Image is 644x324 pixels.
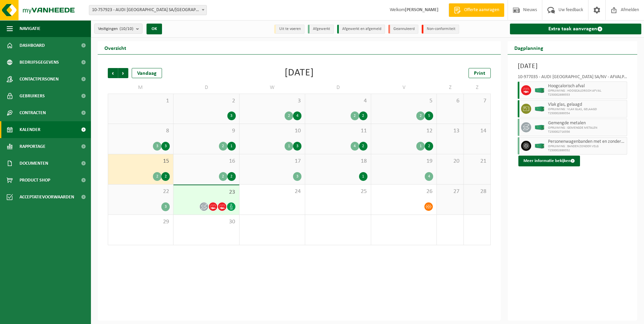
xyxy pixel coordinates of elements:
span: Documenten [20,155,48,172]
span: 21 [467,158,487,165]
span: OPRUIMING : BANDEN ZONDER VELG [548,144,625,149]
span: 16 [177,158,235,165]
a: Extra taak aanvragen [510,24,642,34]
span: Vorige [108,68,118,78]
div: 1 [227,142,236,151]
div: [DATE] [285,68,314,78]
span: 28 [467,188,487,195]
div: 3 [161,202,170,211]
span: 5 [375,97,433,105]
span: 13 [440,127,460,135]
span: 14 [467,127,487,135]
span: Kalender [20,121,40,138]
span: 20 [440,158,460,165]
span: Navigatie [20,20,40,37]
span: 10-757923 - AUDI BRUSSELS SA/NV - VORST [89,5,206,15]
span: Dashboard [20,37,45,54]
span: 15 [111,158,170,165]
div: 3 [293,172,301,181]
span: 19 [375,158,433,165]
li: Uit te voeren [274,25,304,34]
span: Gebruikers [20,88,45,104]
span: Vestigingen [98,24,133,34]
div: 2 [219,142,227,151]
div: 2 [227,172,236,181]
count: (10/10) [120,27,133,31]
div: 3 [293,142,301,151]
span: Volgende [118,68,128,78]
button: Meer informatie bekijken [518,156,580,166]
span: 2 [177,97,235,105]
td: D [173,82,239,94]
div: 4 [351,142,359,151]
span: OPRUIMING : HOOGCALORISCH AFVAL [548,89,625,93]
div: 2 [285,111,293,120]
span: 12 [375,127,433,135]
div: 1 [359,172,367,181]
img: HK-XC-40-GN-00 [535,106,545,111]
td: Z [464,82,491,94]
span: Vlak glas, gelaagd [548,102,625,107]
span: Contracten [20,104,46,121]
span: Product Shop [20,172,50,189]
div: 3 [227,111,236,120]
div: 2 [161,172,170,181]
td: Z [437,82,464,94]
span: Acceptatievoorwaarden [20,189,74,205]
span: 4 [309,97,367,105]
span: 10-757923 - AUDI BRUSSELS SA/NV - VORST [89,5,207,15]
span: 3 [243,97,301,105]
div: 5 [425,111,433,120]
td: D [305,82,371,94]
span: T250002699354 [548,111,625,116]
span: Bedrijfsgegevens [20,54,59,71]
div: 2 [359,111,367,120]
span: 24 [243,188,301,195]
span: 29 [111,218,170,226]
div: 2 [425,142,433,151]
div: 3 [161,142,170,151]
span: Contactpersonen [20,71,59,88]
button: Vestigingen(10/10) [94,24,142,34]
span: 6 [440,97,460,105]
div: 1 [416,142,425,151]
span: Offerte aanvragen [462,7,501,13]
img: HK-XC-40-GN-00 [535,88,545,93]
span: 30 [177,218,235,226]
li: Geannuleerd [388,25,418,34]
h2: Overzicht [98,41,133,54]
div: 2 [359,142,367,151]
div: 4 [425,172,433,181]
span: OPRUIMING : GEMENGDE METALEN [548,126,625,130]
h3: [DATE] [518,61,627,71]
td: W [239,82,305,94]
div: 4 [293,111,301,120]
span: T250002716356 [548,130,625,134]
img: HK-XC-40-GN-00 [535,143,545,149]
div: 2 [351,111,359,120]
span: 17 [243,158,301,165]
div: Vandaag [132,68,162,78]
span: 27 [440,188,460,195]
div: 2 [153,172,161,181]
span: 18 [309,158,367,165]
div: 1 [285,142,293,151]
span: 1 [111,97,170,105]
div: 3 [153,142,161,151]
span: Print [474,71,485,76]
li: Non-conformiteit [422,25,459,34]
div: 2 [416,111,425,120]
a: Print [469,68,491,78]
span: 7 [467,97,487,105]
h2: Dagplanning [508,41,550,54]
span: Rapportage [20,138,45,155]
span: 9 [177,127,235,135]
span: T250002699353 [548,93,625,97]
span: Hoogcalorisch afval [548,84,625,89]
span: OPRUIMING : VLAK GLAS, GELAAGD [548,107,625,111]
li: Afgewerkt [308,25,334,34]
span: 23 [177,189,235,196]
a: Offerte aanvragen [449,3,504,17]
span: T250002699352 [548,149,625,153]
td: V [371,82,437,94]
